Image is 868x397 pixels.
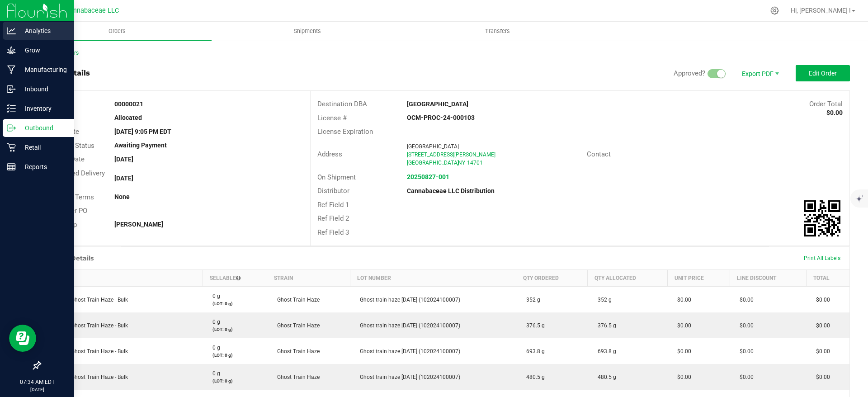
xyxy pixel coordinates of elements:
[16,25,70,36] p: Analytics
[826,109,843,116] strong: $0.00
[811,374,830,380] span: $0.00
[273,374,320,380] span: Ghost Train Haze
[41,270,203,287] th: Item
[735,322,754,329] span: $0.00
[350,270,516,287] th: Lot Number
[282,27,333,35] span: Shipments
[273,297,320,303] span: Ghost Train Haze
[735,297,754,303] span: $0.00
[593,348,616,354] span: 693.8 g
[208,293,220,299] span: 0 g
[809,70,837,77] span: Edit Order
[317,114,347,122] span: License #
[317,228,349,236] span: Ref Field 3
[806,270,849,287] th: Total
[791,7,851,14] span: Hi, [PERSON_NAME] !
[16,84,70,95] p: Inbound
[674,69,705,77] span: Approved?
[588,270,668,287] th: Qty Allocated
[208,378,261,384] p: (LOT: 0 g)
[804,255,840,261] span: Print All Labels
[732,65,787,81] li: Export PDF
[208,370,220,377] span: 0 g
[7,123,16,132] inline-svg: Outbound
[593,374,616,380] span: 480.5 g
[114,221,163,228] strong: [PERSON_NAME]
[317,187,349,195] span: Distributor
[212,22,402,41] a: Shipments
[46,297,128,303] span: Flower - Ghost Train Haze - Bulk
[407,187,495,194] strong: Cannabaceae LLC Distribution
[114,193,130,200] strong: None
[7,104,16,113] inline-svg: Inventory
[407,100,468,108] strong: [GEOGRAPHIC_DATA]
[522,297,540,303] span: 352 g
[16,123,70,133] p: Outbound
[473,27,522,35] span: Transfers
[811,348,830,354] span: $0.00
[114,142,167,149] strong: Awaiting Payment
[208,319,220,325] span: 0 g
[16,161,70,172] p: Reports
[811,322,830,329] span: $0.00
[273,322,320,329] span: Ghost Train Haze
[203,270,267,287] th: Sellable
[273,348,320,354] span: Ghost Train Haze
[522,348,545,354] span: 693.8 g
[593,297,612,303] span: 352 g
[9,325,36,352] iframe: Resource center
[46,348,128,354] span: Flower - Ghost Train Haze - Bulk
[317,201,349,209] span: Ref Field 1
[730,270,806,287] th: Line Discount
[407,114,475,121] strong: OCM-PROC-24-000103
[96,27,138,35] span: Orders
[804,200,840,236] img: Scan me!
[317,128,373,136] span: License Expiration
[407,173,449,180] strong: 20250827-001
[355,348,460,354] span: Ghost train haze [DATE] (102024100007)
[407,143,459,150] span: [GEOGRAPHIC_DATA]
[7,85,16,94] inline-svg: Inbound
[317,150,342,158] span: Address
[46,322,128,329] span: Flower - Ghost Train Haze - Bulk
[7,162,16,171] inline-svg: Reports
[208,345,220,351] span: 0 g
[7,26,16,35] inline-svg: Analytics
[593,322,616,329] span: 376.5 g
[673,348,691,354] span: $0.00
[16,45,70,56] p: Grow
[735,348,754,354] span: $0.00
[208,300,261,307] p: (LOT: 0 g)
[673,322,691,329] span: $0.00
[208,352,261,359] p: (LOT: 0 g)
[66,7,119,14] span: Cannabaceae LLC
[667,270,730,287] th: Unit Price
[355,322,460,329] span: Ghost train haze [DATE] (102024100007)
[4,378,70,386] p: 07:34 AM EDT
[673,374,691,380] span: $0.00
[458,160,465,166] span: NY
[114,156,133,163] strong: [DATE]
[317,173,356,181] span: On Shipment
[114,114,142,121] strong: Allocated
[467,160,483,166] span: 14701
[46,374,128,380] span: Flower - Ghost Train Haze - Bulk
[16,142,70,153] p: Retail
[16,64,70,75] p: Manufacturing
[4,386,70,393] p: [DATE]
[7,65,16,74] inline-svg: Manufacturing
[587,150,611,158] span: Contact
[16,103,70,114] p: Inventory
[407,151,495,158] span: [STREET_ADDRESS][PERSON_NAME]
[355,374,460,380] span: Ghost train haze [DATE] (102024100007)
[735,374,754,380] span: $0.00
[267,270,350,287] th: Strain
[22,22,212,41] a: Orders
[7,46,16,55] inline-svg: Grow
[317,100,367,108] span: Destination DBA
[208,326,261,333] p: (LOT: 0 g)
[522,374,545,380] span: 480.5 g
[114,100,143,108] strong: 00000021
